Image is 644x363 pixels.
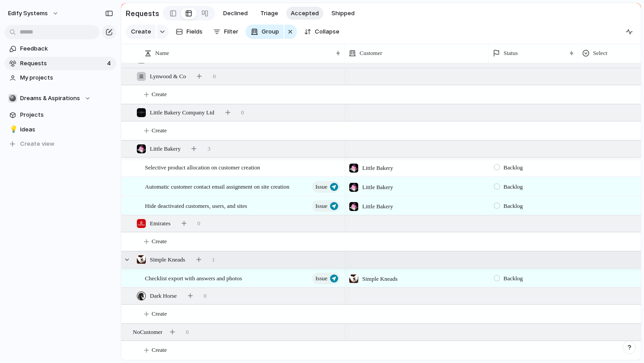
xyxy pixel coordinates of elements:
div: 🎱 [8,94,17,103]
span: Ideas [20,125,113,134]
span: 0 [203,291,207,300]
a: 💡Ideas [4,123,116,136]
button: Edify Systems [4,6,64,21]
span: Little Bakery [150,144,181,153]
button: Group [246,25,284,39]
span: Create [131,27,151,36]
span: 0 [186,328,189,337]
span: Create [152,126,167,135]
span: Issue [315,272,327,285]
span: Create [152,309,167,318]
span: Automatic customer contact email assignment on site creation [145,181,289,191]
button: Issue [312,181,340,193]
span: Create [152,237,167,246]
span: Filter [224,27,238,36]
span: Dreams & Aspirations [20,94,80,103]
span: Create view [20,139,55,148]
span: Simple Kneads [362,274,398,283]
button: Issue [312,200,340,212]
span: Feedback [20,44,113,53]
button: 💡 [8,125,17,134]
h2: Requests [126,8,159,19]
span: Accepted [291,9,319,18]
span: Collapse [315,27,339,36]
span: Backlog [504,182,523,191]
button: Issue [312,273,340,284]
span: Simple Kneads [150,255,185,264]
span: Name [155,49,169,58]
span: 4 [107,59,113,68]
span: 1 [212,255,215,264]
span: Create [152,90,167,99]
button: Shipped [327,7,359,20]
span: Select [593,49,607,58]
button: Filter [210,25,242,39]
span: Little Bakery Company Ltd [150,108,214,117]
span: Backlog [504,163,523,172]
span: Little Bakery [362,183,393,192]
a: Requests4 [4,57,116,70]
span: Issue [315,181,327,193]
span: Little Bakery [362,164,393,173]
button: Fields [172,25,206,39]
button: Declined [219,7,252,20]
span: Little Bakery [362,202,393,211]
span: Status [504,49,518,58]
span: 0 [197,219,200,228]
span: Customer [360,49,382,58]
span: Edify Systems [8,9,48,18]
button: Collapse [301,25,343,39]
span: Triage [260,9,278,18]
a: Projects [4,108,116,122]
span: No Customer [133,328,162,337]
span: Dark Horse [150,291,177,300]
span: Backlog [504,202,523,211]
span: Lynwood & Co [150,72,186,81]
span: Projects [20,110,113,119]
span: Declined [223,9,248,18]
a: My projects [4,71,116,84]
span: Create [152,346,167,355]
button: Create view [4,137,116,151]
span: Emirates [150,219,170,228]
span: My projects [20,73,113,82]
span: Shipped [331,9,355,18]
span: 0 [213,72,216,81]
button: Accepted [286,7,323,20]
button: Triage [256,7,283,20]
span: Group [262,27,279,36]
span: Selective product allocation on customer creation [145,162,260,172]
button: Create [126,25,156,39]
span: 0 [241,108,244,117]
span: Issue [315,200,327,212]
button: 🎱Dreams & Aspirations [4,92,116,105]
span: Hide deactivated customers, users, and sites [145,200,247,211]
span: 3 [208,144,211,153]
span: Requests [20,59,104,68]
span: Checklist export with answers and photos [145,273,242,283]
div: 💡 [9,124,16,135]
span: Fields [186,27,203,36]
a: Feedback [4,42,116,55]
span: Backlog [504,274,523,283]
